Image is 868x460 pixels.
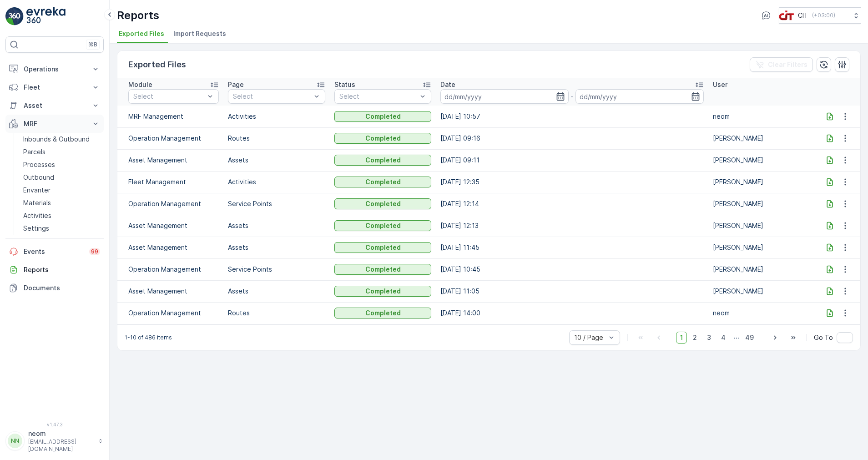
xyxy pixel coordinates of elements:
p: Materials [23,198,51,207]
button: MRF [5,115,104,133]
p: ( +03:00 ) [812,12,835,19]
td: [DATE] 12:13 [436,215,708,237]
td: Asset Management [117,215,223,237]
span: 49 [741,332,758,344]
td: [PERSON_NAME] [708,280,814,302]
td: Operation Management [117,258,223,280]
a: Outbound [20,171,104,184]
p: CIT [798,11,808,20]
td: Asset Management [117,237,223,258]
p: Reports [24,265,100,274]
span: Exported Files [119,29,164,38]
p: Parcels [23,147,45,157]
button: Completed [334,198,431,209]
p: Activities [23,211,51,220]
button: Completed [334,155,431,166]
td: Operation Management [117,302,223,324]
p: Processes [23,160,55,169]
a: Reports [5,261,104,279]
a: Settings [20,222,104,235]
span: 3 [703,332,715,344]
td: Operation Management [117,193,223,215]
td: [DATE] 09:16 [436,127,708,149]
button: Completed [334,133,431,144]
td: Assets [223,149,329,171]
p: Completed [365,112,401,121]
img: logo_light-DOdMpM7g.png [26,7,66,25]
td: [DATE] 10:45 [436,258,708,280]
td: Assets [223,215,329,237]
button: Completed [334,111,431,122]
p: Select [133,92,205,101]
p: Operations [24,65,86,74]
p: Completed [365,177,401,187]
img: cit-logo_pOk6rL0.png [779,10,794,20]
button: Completed [334,177,431,187]
a: Envanter [20,184,104,197]
button: Completed [334,286,431,297]
td: neom [708,106,814,127]
input: dd/mm/yyyy [575,89,704,104]
p: Status [334,80,355,89]
button: Completed [334,220,431,231]
a: Activities [20,209,104,222]
td: Assets [223,237,329,258]
td: [PERSON_NAME] [708,171,814,193]
button: Asset [5,96,104,115]
td: Service Points [223,193,329,215]
p: 1-10 of 486 items [125,334,172,341]
span: 4 [717,332,730,344]
td: Asset Management [117,280,223,302]
p: 99 [91,248,98,255]
a: Processes [20,158,104,171]
p: Completed [365,265,401,274]
a: Documents [5,279,104,297]
td: [PERSON_NAME] [708,215,814,237]
button: Fleet [5,78,104,96]
td: Routes [223,127,329,149]
a: Parcels [20,146,104,158]
p: Completed [365,243,401,252]
input: dd/mm/yyyy [440,89,569,104]
td: [DATE] 09:11 [436,149,708,171]
p: Clear Filters [768,60,807,69]
td: Activities [223,171,329,193]
td: [DATE] 10:57 [436,106,708,127]
p: Fleet [24,83,86,92]
span: 1 [676,332,687,344]
p: - [570,91,574,102]
td: Activities [223,106,329,127]
p: Page [228,80,244,89]
button: Completed [334,264,431,275]
p: Completed [365,134,401,143]
p: Exported Files [128,58,186,71]
p: Completed [365,308,401,318]
td: Fleet Management [117,171,223,193]
td: [PERSON_NAME] [708,127,814,149]
td: [DATE] 11:45 [436,237,708,258]
span: 2 [689,332,701,344]
td: Operation Management [117,127,223,149]
td: [DATE] 12:35 [436,171,708,193]
p: neom [28,429,94,438]
p: Outbound [23,173,54,182]
p: User [713,80,727,89]
p: Completed [365,221,401,230]
td: Service Points [223,258,329,280]
p: Date [440,80,455,89]
td: [PERSON_NAME] [708,258,814,280]
td: neom [708,302,814,324]
p: Envanter [23,186,50,195]
td: [DATE] 14:00 [436,302,708,324]
p: Asset [24,101,86,110]
span: Go To [814,333,833,342]
div: NN [8,434,22,448]
button: NNneom[EMAIL_ADDRESS][DOMAIN_NAME] [5,429,104,453]
p: Module [128,80,152,89]
a: Materials [20,197,104,209]
p: Settings [23,224,49,233]
p: Select [233,92,311,101]
td: [PERSON_NAME] [708,237,814,258]
p: Documents [24,283,100,293]
img: logo [5,7,24,25]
